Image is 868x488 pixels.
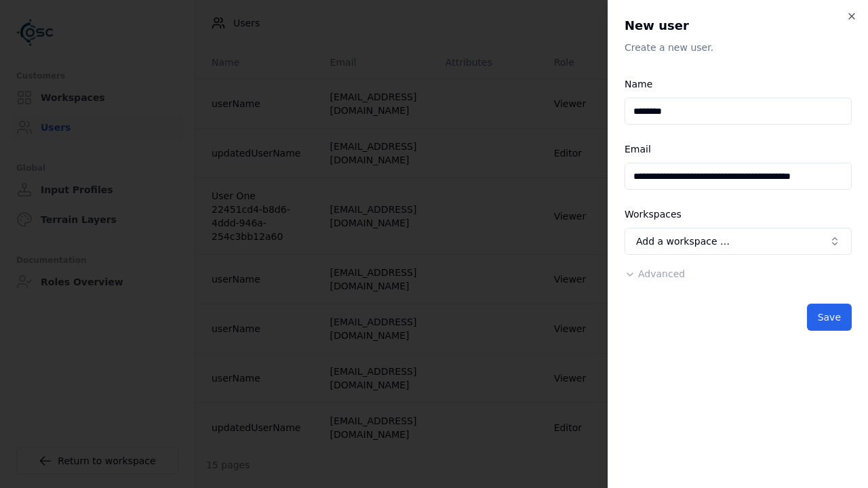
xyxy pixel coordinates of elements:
[636,235,730,248] span: Add a workspace …
[625,267,685,281] button: Advanced
[807,304,852,331] button: Save
[638,268,685,279] span: Advanced
[625,41,852,54] p: Create a new user.
[625,79,652,89] label: Name
[625,144,651,155] label: Email
[625,209,682,220] label: Workspaces
[625,16,852,35] h2: New user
